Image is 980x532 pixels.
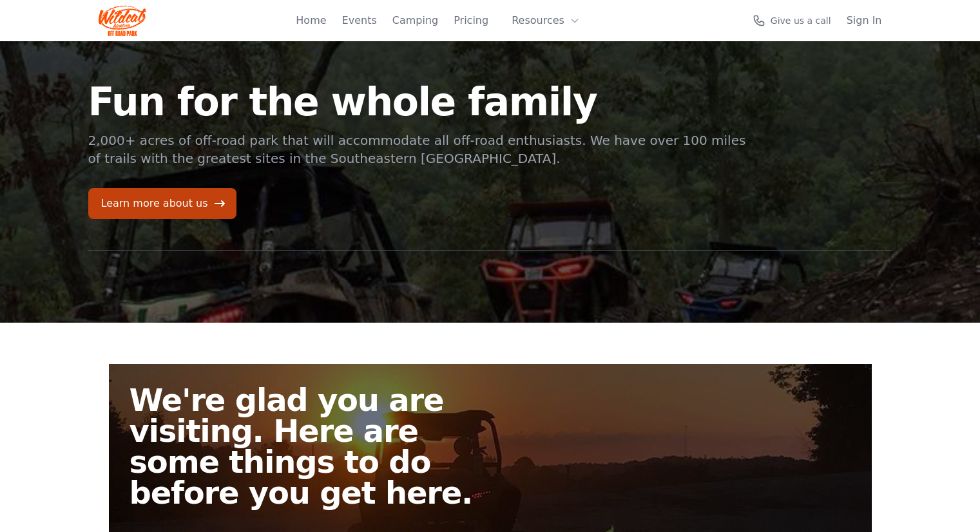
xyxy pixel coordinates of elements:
[88,82,748,121] h1: Fun for the whole family
[504,8,588,33] button: Resources
[771,14,831,27] span: Give us a call
[392,13,438,28] a: Camping
[88,131,748,167] p: 2,000+ acres of off-road park that will accommodate all off-road enthusiasts. We have over 100 mi...
[88,188,236,219] a: Learn more about us
[342,13,377,28] a: Events
[454,13,488,28] a: Pricing
[296,13,326,28] a: Home
[753,14,831,27] a: Give us a call
[99,5,147,36] img: Wildcat Logo
[847,13,882,28] a: Sign In
[130,385,501,508] h2: We're glad you are visiting. Here are some things to do before you get here.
